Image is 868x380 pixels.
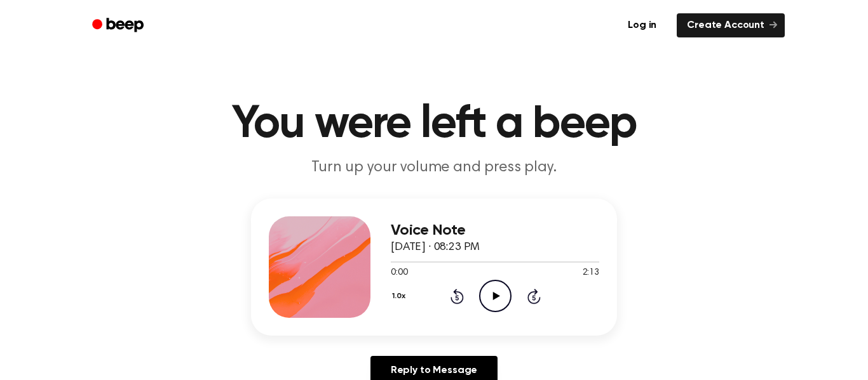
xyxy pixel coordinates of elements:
h3: Voice Note [391,222,599,239]
a: Log in [615,11,669,40]
h1: You were left a beep [109,102,759,147]
p: Turn up your volume and press play. [190,157,678,178]
a: Beep [83,13,155,38]
span: [DATE] · 08:23 PM [391,242,480,253]
span: 2:13 [583,266,599,280]
span: 0:00 [391,266,407,280]
button: 1.0x [391,285,410,307]
a: Create Account [677,13,785,37]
